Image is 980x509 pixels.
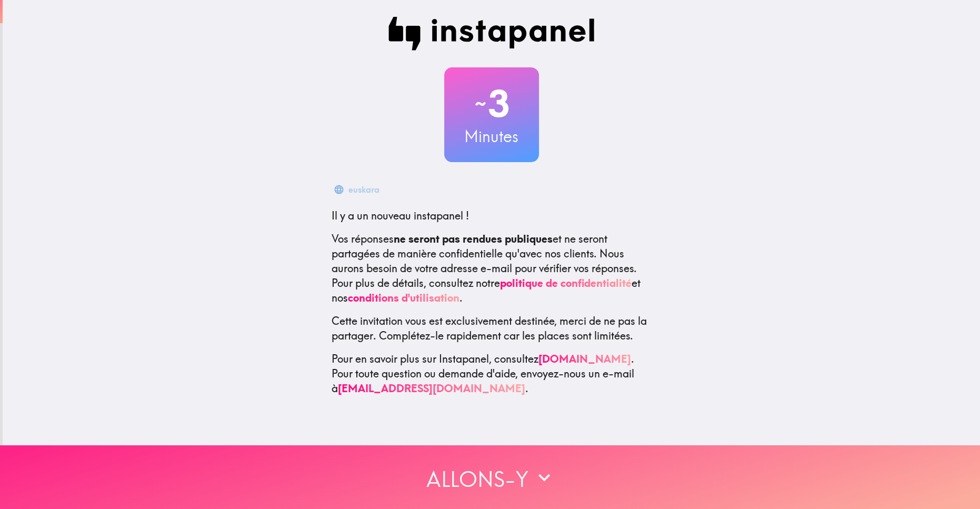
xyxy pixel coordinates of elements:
font: Cette invitation vous est exclusivement destinée, merci de ne pas la partager. [332,314,647,342]
font: Vos réponses [332,232,394,245]
font: Pour plus de détails, consultez notre [332,276,500,290]
font: Minutes [464,126,518,146]
font: ne seront pas rendues publiques [394,232,553,245]
a: conditions d'utilisation [348,291,459,304]
font: Complétez-le rapidement car les places sont limitées. [379,329,633,342]
font: 3 [488,81,510,126]
a: politique de confidentialité [500,276,632,290]
font: euskara [348,184,379,195]
button: euskara [332,179,384,200]
font: . Pour toute question ou demande d'aide, envoyez-nous un e-mail à [332,352,634,395]
font: Pour en savoir plus sur Instapanel, consultez [332,352,538,365]
a: [DOMAIN_NAME] [538,352,631,365]
font: . [525,382,528,395]
font: ~ [473,88,488,119]
font: et ne seront partagées de manière confidentielle qu'avec nos clients. [332,232,607,260]
font: Il y a un nouveau instapanel ! [332,209,469,222]
font: Allons-y [426,466,528,492]
font: Nous aurons besoin de votre adresse e-mail pour vérifier vos réponses. [332,247,637,275]
a: [EMAIL_ADDRESS][DOMAIN_NAME] [338,382,525,395]
font: . [459,291,463,304]
font: et nos [332,276,641,304]
img: Panneau instantané [388,17,595,51]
